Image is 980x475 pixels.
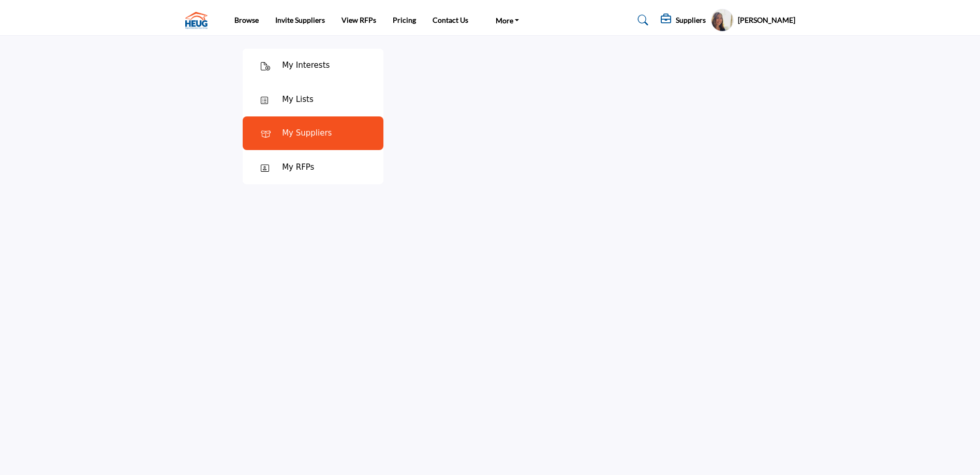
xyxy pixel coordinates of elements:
div: My RFPs [282,161,314,173]
a: Browse [234,16,259,24]
a: Search [628,12,655,28]
a: Pricing [393,16,416,24]
a: View RFPs [341,16,376,24]
button: Show hide supplier dropdown [711,9,734,32]
div: Suppliers [661,14,706,26]
a: Invite Suppliers [275,16,325,24]
img: site Logo [185,12,213,29]
div: My Lists [282,94,314,106]
div: My Interests [282,60,330,71]
h5: Suppliers [676,16,706,25]
a: Contact Us [433,16,468,24]
h5: [PERSON_NAME] [738,15,795,25]
a: More [485,11,530,29]
div: My Suppliers [282,127,332,139]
